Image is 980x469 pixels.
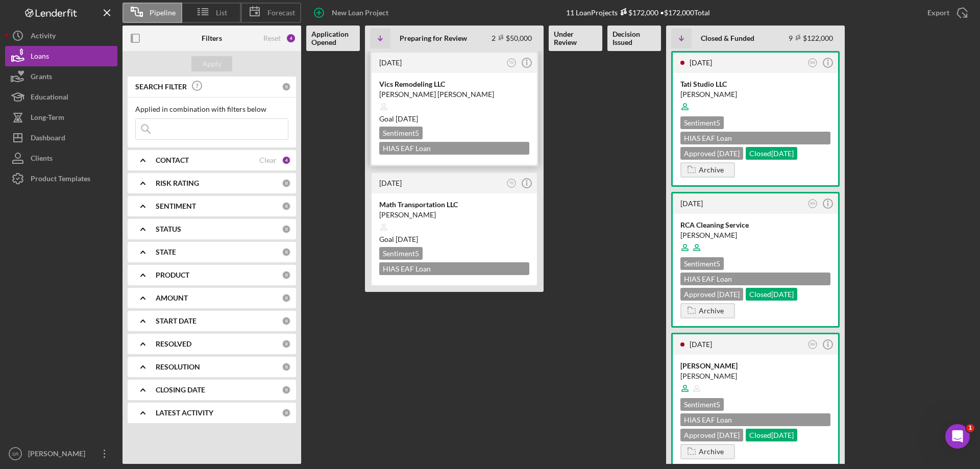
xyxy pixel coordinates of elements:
div: Grants [31,66,52,89]
div: 4 [286,33,296,43]
div: [PERSON_NAME] [680,230,830,240]
div: [PERSON_NAME] [680,89,830,100]
time: 10/18/2025 [396,114,418,123]
time: 10/19/2025 [396,235,418,243]
div: Dashboard [31,128,65,151]
a: Grants [5,66,117,87]
b: LATEST ACTIVITY [156,409,213,417]
div: Loans [31,46,49,69]
div: 11 Loan Projects • $172,000 Total [566,8,710,17]
button: Export [917,3,975,23]
div: Archive [699,162,724,178]
text: BM [810,342,815,346]
div: [PERSON_NAME] [680,361,830,371]
button: SR[PERSON_NAME] [5,443,117,464]
div: [PERSON_NAME] [26,443,92,466]
button: Loans [5,46,117,66]
div: Archive [699,303,724,318]
a: [DATE]BMRCA Cleaning Service[PERSON_NAME]Sentiment5HIAS EAF Loan Application_[US_STATE]$15,000App... [671,192,840,328]
div: Approved [DATE] [680,429,743,441]
div: 0 [282,385,291,394]
b: Under Review [554,30,597,46]
div: Clear [259,156,277,164]
div: Vics Remodeling LLC [379,79,529,89]
button: Dashboard [5,128,117,148]
b: CLOSING DATE [156,386,205,394]
b: START DATE [156,317,197,325]
div: Applied in combination with filters below [135,105,288,113]
div: Archive [699,444,724,459]
div: Math Transportation LLC [379,200,529,210]
div: 0 [282,339,291,349]
a: [DATE]TDMath Transportation LLC[PERSON_NAME]Goal [DATE]Sentiment5HIAS EAF Loan Application_[US_ST... [370,171,538,287]
b: PRODUCT [156,271,189,279]
div: Export [927,3,949,23]
b: CONTACT [156,156,189,164]
time: 2025-06-03 18:35 [680,199,703,208]
div: Activity [31,26,56,48]
text: SR [12,451,18,457]
b: SENTIMENT [156,202,196,210]
div: Closed [DATE] [746,288,797,301]
div: 4 [282,156,291,165]
div: Product Templates [31,168,90,191]
div: Closed [DATE] [746,429,797,441]
button: Archive [680,162,735,178]
div: Tati Studio LLC [680,79,830,89]
b: RISK RATING [156,179,199,187]
div: 0 [282,408,291,417]
div: Sentiment 5 [379,247,423,260]
span: Forecast [267,9,295,17]
b: SEARCH FILTER [135,83,187,91]
button: Activity [5,26,117,46]
div: 9 $122,000 [789,34,833,42]
text: TD [509,181,514,185]
div: Closed [DATE] [746,147,797,160]
div: 0 [282,362,291,372]
button: Educational [5,87,117,107]
div: Approved [DATE] [680,147,743,160]
div: 0 [282,316,291,326]
text: BM [810,61,815,64]
a: [DATE]BMTati Studio LLC[PERSON_NAME]Sentiment5HIAS EAF Loan Application_[US_STATE]$2,000Approved ... [671,51,840,187]
button: Clients [5,148,117,168]
div: Long-Term [31,107,64,130]
b: Application Opened [311,30,355,46]
span: 1 [966,424,974,432]
div: HIAS EAF Loan Application_[US_STATE] $25,000 [379,262,529,275]
iframe: Intercom live chat [945,424,970,449]
span: List [216,9,227,17]
time: 2025-08-17 03:32 [690,58,712,67]
button: Product Templates [5,168,117,189]
div: HIAS EAF Loan Application_[US_STATE] $25,000 [379,142,529,155]
div: Sentiment 5 [379,127,423,139]
div: HIAS EAF Loan Application_[US_STATE] $2,000 [680,132,830,144]
div: Clients [31,148,53,171]
button: Archive [680,444,735,459]
time: 2025-08-19 18:06 [379,58,402,67]
div: 0 [282,248,291,257]
b: Closed & Funded [701,34,754,42]
a: [DATE]BM[PERSON_NAME][PERSON_NAME]Sentiment5HIAS EAF Loan Application_[US_STATE]$20,000Approved [... [671,333,840,468]
div: Apply [203,56,222,71]
b: Preparing for Review [400,34,467,42]
b: AMOUNT [156,294,188,302]
button: TD [505,56,519,70]
div: RCA Cleaning Service [680,220,830,230]
div: 0 [282,270,291,280]
text: BM [810,202,815,205]
span: Pipeline [150,9,176,17]
div: New Loan Project [332,3,388,23]
text: TD [509,61,514,64]
button: BM [806,197,820,211]
span: Goal [379,235,418,243]
div: 0 [282,293,291,303]
div: 0 [282,225,291,234]
button: TD [505,177,519,190]
div: [PERSON_NAME] [680,371,830,381]
div: 0 [282,179,291,188]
